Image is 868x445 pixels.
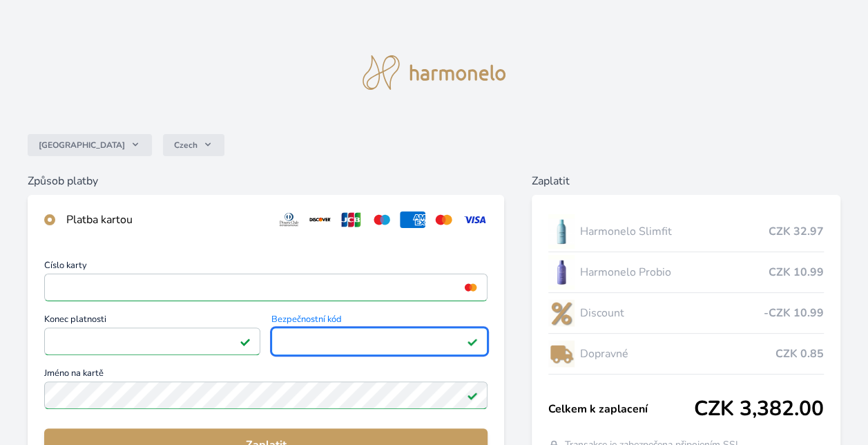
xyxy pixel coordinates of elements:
button: Czech [163,134,224,156]
span: CZK 32.97 [769,223,824,240]
span: Harmonelo Probio [580,264,769,281]
img: maestro.svg [369,211,395,228]
span: Discount [580,305,764,321]
span: Číslo karty [44,261,488,274]
img: logo.svg [363,55,506,90]
iframe: Iframe pro číslo karty [50,278,481,297]
span: CZK 0.85 [775,345,824,362]
img: discount-lo.png [548,296,575,330]
img: amex.svg [400,211,425,228]
h6: Zaplatit [532,173,840,189]
img: discover.svg [307,211,333,228]
img: mc.svg [431,211,456,228]
iframe: Iframe pro bezpečnostní kód [278,332,481,351]
img: Platné pole [240,336,251,347]
img: Platné pole [467,390,478,401]
h6: Způsob platby [28,173,504,189]
span: Harmonelo Slimfit [580,223,769,240]
img: visa.svg [462,211,488,228]
img: CLEAN_PROBIO_se_stinem_x-lo.jpg [548,255,575,290]
button: [GEOGRAPHIC_DATA] [28,134,152,156]
span: -CZK 10.99 [764,305,824,321]
iframe: Iframe pro datum vypršení platnosti [50,332,254,351]
img: diners.svg [276,211,302,228]
img: Platné pole [467,336,478,347]
img: SLIMFIT_se_stinem_x-lo.jpg [548,214,575,249]
span: Dopravné [580,345,775,362]
img: delivery-lo.png [548,337,575,371]
img: jcb.svg [338,211,364,228]
span: Celkem k zaplacení [548,401,694,417]
img: mc [461,281,480,294]
div: Platba kartou [66,211,265,228]
span: Jméno na kartě [44,369,488,381]
span: [GEOGRAPHIC_DATA] [39,140,125,151]
span: Czech [174,140,197,151]
input: Jméno na kartěPlatné pole [44,381,488,409]
span: CZK 3,382.00 [694,397,824,422]
span: Konec platnosti [44,315,260,328]
span: CZK 10.99 [769,264,824,281]
span: Bezpečnostní kód [271,315,488,328]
